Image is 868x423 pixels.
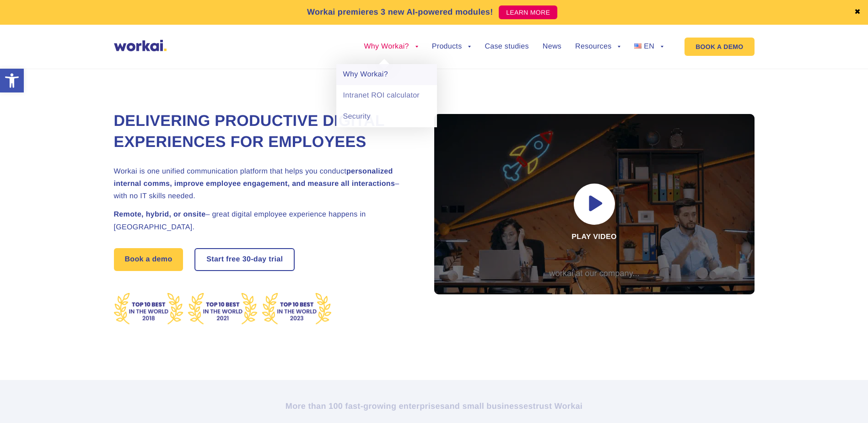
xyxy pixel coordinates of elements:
[434,114,755,294] div: Play video
[114,165,411,203] h2: Workai is one unified communication platform that helps you conduct – with no IT skills needed.
[243,256,267,263] i: 30-day
[114,111,411,153] h1: Delivering Productive Digital Experiences for Employees
[307,6,493,18] p: Workai premieres 3 new AI-powered modules!
[336,85,437,106] a: Intranet ROI calculator
[685,38,754,56] a: BOOK A DEMO
[114,208,411,233] h2: – great digital employee experience happens in [GEOGRAPHIC_DATA].
[114,211,206,218] strong: Remote, hybrid, or onsite
[644,43,654,50] span: EN
[543,43,561,50] a: News
[180,401,688,412] h2: More than 100 fast-growing enterprises trust Workai
[336,106,437,127] a: Security
[114,248,183,271] a: Book a demo
[485,43,528,50] a: Case studies
[432,43,471,50] a: Products
[336,64,437,85] a: Why Workai?
[575,43,620,50] a: Resources
[445,401,533,411] i: and small businesses
[364,43,418,50] a: Why Workai?
[195,249,294,270] a: Start free30-daytrial
[499,5,557,19] a: LEARN MORE
[854,9,861,16] a: ✖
